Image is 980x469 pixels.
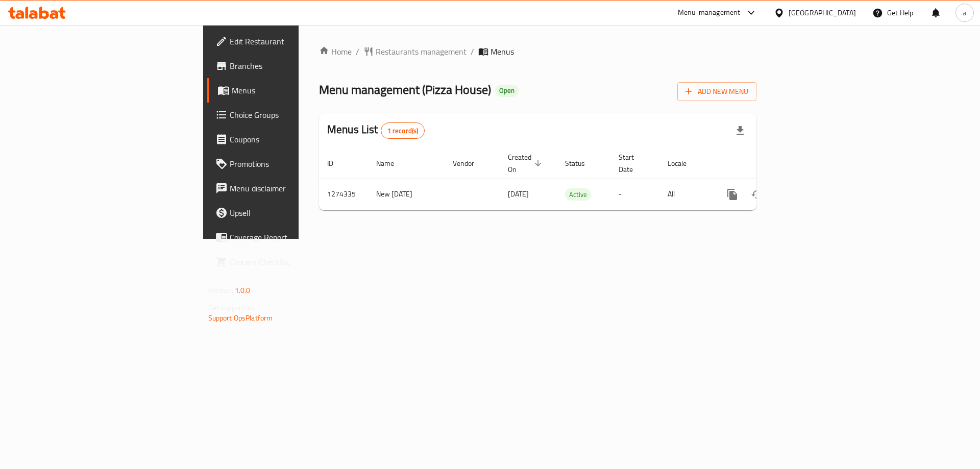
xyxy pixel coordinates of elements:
[230,133,359,145] span: Coupons
[208,301,255,314] span: Get support on:
[208,311,273,325] a: Support.OpsPlatform
[368,179,445,210] td: New [DATE]
[230,256,359,268] span: Grocery Checklist
[745,182,769,207] button: Change Status
[327,122,425,139] h2: Menus List
[381,126,425,136] span: 1 record(s)
[230,60,359,72] span: Branches
[508,151,545,176] span: Created On
[230,231,359,243] span: Coverage Report
[491,45,514,58] span: Menus
[720,182,745,207] button: more
[207,54,367,78] a: Branches
[319,78,491,101] span: Menu management ( Pizza House )
[208,284,233,297] span: Version:
[508,187,529,201] span: [DATE]
[619,151,647,176] span: Start Date
[789,7,856,18] div: [GEOGRAPHIC_DATA]
[207,201,367,225] a: Upsell
[207,127,367,152] a: Coupons
[668,157,700,169] span: Locale
[207,225,367,250] a: Coverage Report
[230,182,359,194] span: Menu disclaimer
[376,45,467,58] span: Restaurants management
[230,109,359,121] span: Choice Groups
[232,84,359,96] span: Menus
[230,35,359,47] span: Edit Restaurant
[207,29,367,54] a: Edit Restaurant
[677,82,756,101] button: Add New Menu
[207,78,367,103] a: Menus
[565,189,591,201] span: Active
[610,179,659,210] td: -
[565,157,598,169] span: Status
[207,152,367,176] a: Promotions
[327,157,347,169] span: ID
[471,45,474,58] li: /
[963,7,966,18] span: a
[712,148,826,179] th: Actions
[678,7,741,19] div: Menu-management
[235,284,251,297] span: 1.0.0
[685,85,748,98] span: Add New Menu
[207,176,367,201] a: Menu disclaimer
[728,118,752,143] div: Export file
[659,179,712,210] td: All
[495,85,519,97] div: Open
[207,250,367,274] a: Grocery Checklist
[230,158,359,170] span: Promotions
[453,157,487,169] span: Vendor
[319,45,756,58] nav: breadcrumb
[381,122,425,139] div: Total records count
[319,148,826,210] table: enhanced table
[495,86,519,95] span: Open
[363,45,467,58] a: Restaurants management
[207,103,367,127] a: Choice Groups
[376,157,407,169] span: Name
[230,207,359,219] span: Upsell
